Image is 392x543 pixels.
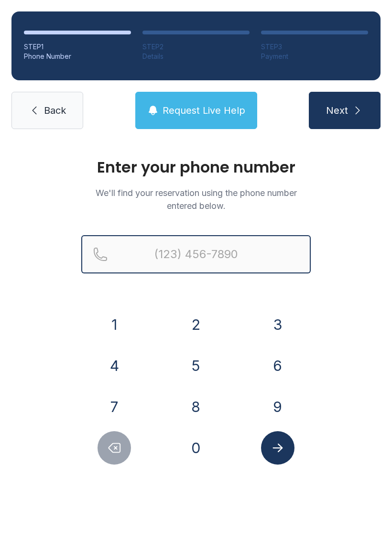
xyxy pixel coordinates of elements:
div: STEP 2 [142,42,250,52]
span: Next [326,104,348,117]
div: Details [142,52,250,61]
h1: Enter your phone number [81,160,311,175]
button: 0 [179,431,213,465]
button: 1 [98,308,131,341]
p: We'll find your reservation using the phone number entered below. [81,186,311,212]
div: Payment [261,52,368,61]
div: STEP 1 [24,42,131,52]
button: 5 [179,349,213,382]
input: Reservation phone number [81,235,311,273]
button: 7 [98,390,131,424]
button: 8 [179,390,213,424]
button: Delete number [98,431,131,465]
button: 4 [98,349,131,382]
button: 6 [261,349,294,382]
button: Submit lookup form [261,431,294,465]
span: Request Live Help [163,104,245,117]
span: Back [44,104,66,117]
button: 3 [261,308,294,341]
div: STEP 3 [261,42,368,52]
button: 2 [179,308,213,341]
div: Phone Number [24,52,131,61]
button: 9 [261,390,294,424]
